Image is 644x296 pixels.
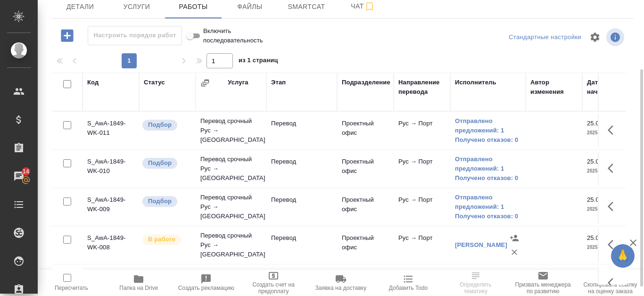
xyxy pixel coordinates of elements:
p: Перевод [271,119,332,128]
td: Перевод срочный Рус → [GEOGRAPHIC_DATA] [196,112,266,149]
p: 25.09, [587,196,604,203]
td: Перевод срочный Рус → [GEOGRAPHIC_DATA] [196,150,266,188]
div: Подразделение [342,78,390,87]
td: Перевод срочный Рус → [GEOGRAPHIC_DATA] [196,188,266,226]
button: Сгруппировать [200,78,210,88]
span: Включить последовательность [203,26,263,45]
a: Отправлено предложений: 1 [455,269,521,288]
a: Получено отказов: 0 [455,212,521,221]
td: Рус → Порт [394,190,450,223]
span: Создать рекламацию [178,285,234,291]
td: S_AwA-1849-WK-008 [83,229,139,262]
p: 2025 [587,128,625,138]
span: Детали [58,1,103,13]
p: 2025 [587,166,625,176]
button: Удалить [507,245,521,259]
p: 25.09, [587,158,604,165]
p: 25.09, [587,234,604,241]
span: Посмотреть информацию [606,28,626,46]
a: Отправлено предложений: 1 [455,193,521,212]
button: Призвать менеджера по развитию [509,270,577,296]
span: 🙏 [615,246,631,266]
button: Добавить работу [54,26,80,45]
button: Определить тематику [442,270,509,296]
td: Рус → Порт [394,152,450,185]
div: Исполнитель [455,78,496,87]
p: Перевод [271,157,332,166]
span: Добавить Todo [389,285,428,291]
td: Проектный офис [337,114,394,147]
span: Призвать менеджера по развитию [515,281,571,295]
p: 2025 [587,243,625,252]
button: Здесь прячутся важные кнопки [602,119,625,141]
td: Рус → Порт [394,114,450,147]
span: Работы [171,1,216,13]
span: Определить тематику [447,281,504,295]
div: Дата начала [587,78,625,97]
button: Папка на Drive [105,270,173,296]
span: Настроить таблицу [584,26,606,49]
p: В работе [148,235,175,244]
td: Рус → Порт [394,229,450,262]
p: Подбор [148,197,172,206]
button: Заявка на доставку [307,270,375,296]
td: Проектный офис [337,229,394,262]
button: Здесь прячутся важные кнопки [602,157,625,180]
p: 2025 [587,205,625,214]
td: S_AwA-1849-WK-009 [83,190,139,223]
p: Подбор [148,158,172,168]
a: 14 [2,164,35,188]
a: Получено отказов: 0 [455,173,521,183]
span: Чат [340,0,386,12]
span: Папка на Drive [119,285,158,291]
div: Код [87,78,99,87]
p: Подбор [148,120,172,130]
div: Автор изменения [530,78,578,97]
td: S_AwA-1849-WK-010 [83,152,139,185]
div: Статус [144,78,165,87]
a: [PERSON_NAME] [455,241,507,248]
p: 25.09, [587,120,604,127]
button: Назначить [507,231,521,245]
div: Исполнитель выполняет работу [141,233,191,246]
a: Отправлено предложений: 1 [455,155,521,173]
p: Перевод [271,233,332,243]
div: Этап [271,78,286,87]
div: Услуга [228,78,248,87]
p: Перевод [271,195,332,205]
span: из 1 страниц [239,55,278,68]
button: 🙏 [611,244,635,268]
button: Создать рекламацию [173,270,240,296]
svg: Подписаться [364,1,375,12]
div: Можно подбирать исполнителей [141,195,191,208]
button: Создать счет на предоплату [240,270,307,296]
td: S_AwA-1849-WK-011 [83,114,139,147]
div: Можно подбирать исполнителей [141,157,191,170]
span: Услуги [114,1,159,13]
td: Перевод срочный Рус → [GEOGRAPHIC_DATA] [196,226,266,264]
span: Файлы [227,1,272,13]
span: Пересчитать [55,285,88,291]
button: Скопировать ссылку на оценку заказа [577,270,644,296]
td: Проектный офис [337,190,394,223]
span: Создать счет на предоплату [246,281,302,295]
span: Скопировать ссылку на оценку заказа [582,281,638,295]
button: Здесь прячутся важные кнопки [602,233,625,256]
span: Заявка на доставку [315,285,366,291]
div: split button [506,30,584,45]
button: Пересчитать [38,270,105,296]
a: Отправлено предложений: 1 [455,116,521,135]
a: Получено отказов: 0 [455,135,521,145]
td: Проектный офис [337,152,394,185]
div: Можно подбирать исполнителей [141,119,191,132]
button: Добавить Todo [374,270,442,296]
div: Направление перевода [398,78,446,97]
button: Здесь прячутся важные кнопки [602,195,625,218]
span: Smartcat [284,1,329,13]
button: Здесь прячутся важные кнопки [602,271,625,294]
span: 14 [17,167,35,176]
